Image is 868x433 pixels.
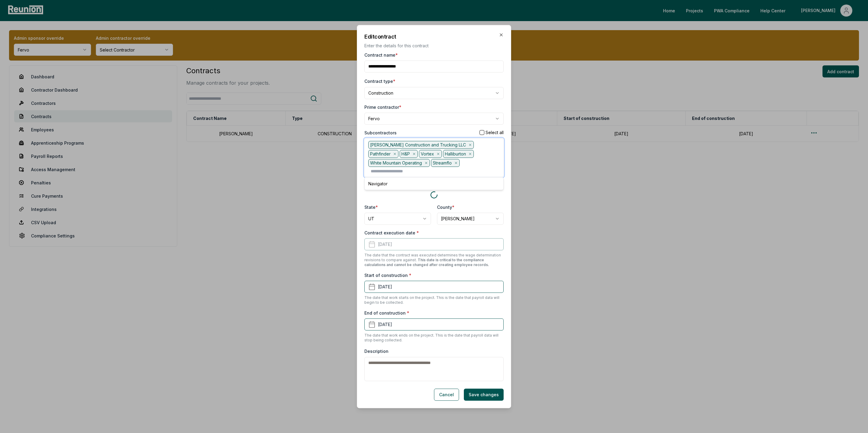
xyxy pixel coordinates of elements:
[364,272,411,278] label: Start of construction
[364,318,504,331] button: [DATE]
[368,141,474,149] div: [PERSON_NAME] Construction and Trucking LLC
[434,389,459,401] button: Cancel
[437,204,454,210] label: County
[464,389,504,401] button: Save changes
[364,281,504,293] button: [DATE]
[364,177,504,190] div: Suggestions
[364,129,397,136] label: Subcontractors
[364,204,378,210] label: State
[364,52,398,58] label: Contract name
[364,32,504,40] h2: Edit contract
[364,349,388,354] label: Description
[364,230,419,236] label: Contract execution date
[431,159,460,167] div: Streamflo
[364,258,489,267] span: This date is critical to the compliance calculations and cannot be changed after creating employe...
[368,159,430,167] div: White Mountain Operating
[364,104,401,110] label: Prime contractor
[364,253,501,267] span: The date that the contract was executed determines the wage determination revisions to compare ag...
[364,333,504,343] p: The date that work ends on the project. This is the date that payroll data will stop being collec...
[443,150,474,158] div: Halliburton
[364,295,504,305] p: The date that work starts on the project. This is the date that payroll data will begin to be col...
[364,42,504,49] p: Enter the details for this contract
[364,310,409,316] label: End of construction
[368,150,398,158] div: Pathfinder
[400,150,418,158] div: H&P
[486,130,504,135] label: Select all
[364,78,395,83] label: Contract type
[366,179,502,189] div: Navigator
[419,150,442,158] div: Vortex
